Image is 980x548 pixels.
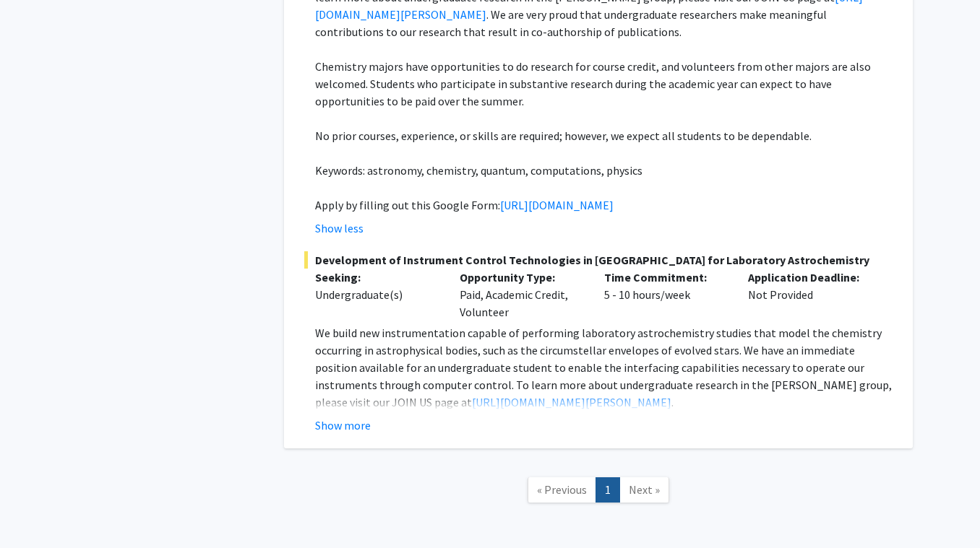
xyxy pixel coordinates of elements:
[604,269,727,286] p: Time Commitment:
[284,463,913,521] nav: Page navigation
[315,324,893,411] p: We build new instrumentation capable of performing laboratory astrochemistry studies that model t...
[315,417,371,434] button: Show more
[472,395,671,409] a: [URL][DOMAIN_NAME][PERSON_NAME]
[537,482,587,497] span: « Previous
[315,127,893,144] p: No prior courses, experience, or skills are required; however, we expect all students to be depen...
[596,477,620,503] a: 1
[593,269,738,321] div: 5 - 10 hours/week
[11,483,61,537] iframe: Chat
[619,477,669,503] a: Next Page
[315,286,438,303] div: Undergraduate(s)
[528,477,596,503] a: Previous Page
[315,269,438,286] p: Seeking:
[748,269,871,286] p: Application Deadline:
[315,196,893,214] p: Apply by filling out this Google Form:
[629,482,660,497] span: Next »
[737,269,882,321] div: Not Provided
[449,269,593,321] div: Paid, Academic Credit, Volunteer
[315,58,893,110] p: Chemistry majors have opportunities to do research for course credit, and volunteers from other m...
[315,162,893,179] p: Keywords: astronomy, chemistry, quantum, computations, physics
[315,219,364,237] button: Show less
[460,269,583,286] p: Opportunity Type:
[500,198,614,212] a: [URL][DOMAIN_NAME]
[304,251,893,269] span: Development of Instrument Control Technologies in [GEOGRAPHIC_DATA] for Laboratory Astrochemistry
